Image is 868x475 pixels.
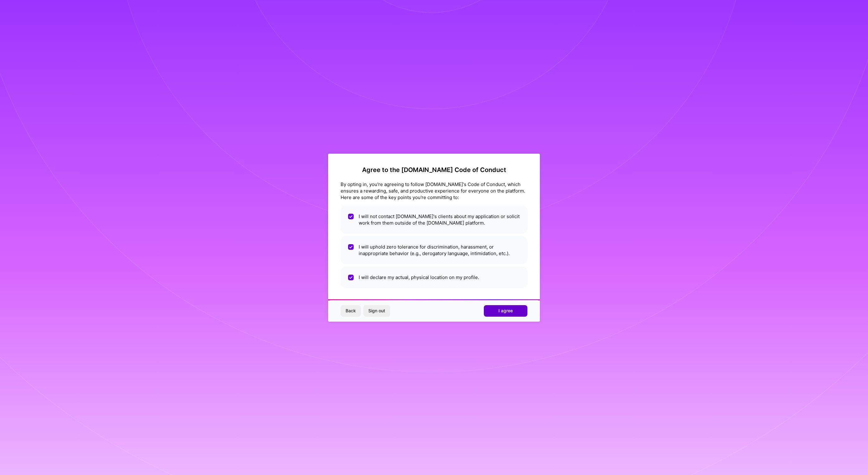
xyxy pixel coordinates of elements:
[341,267,527,288] li: I will declare my actual, physical location on my profile.
[484,305,527,316] button: I agree
[341,206,527,234] li: I will not contact [DOMAIN_NAME]'s clients about my application or solicit work from them outside...
[368,308,385,314] span: Sign out
[341,305,361,316] button: Back
[363,305,390,316] button: Sign out
[341,166,527,174] h2: Agree to the [DOMAIN_NAME] Code of Conduct
[346,308,356,314] span: Back
[498,308,513,314] span: I agree
[341,181,527,201] div: By opting in, you're agreeing to follow [DOMAIN_NAME]'s Code of Conduct, which ensures a rewardin...
[341,236,527,264] li: I will uphold zero tolerance for discrimination, harassment, or inappropriate behavior (e.g., der...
